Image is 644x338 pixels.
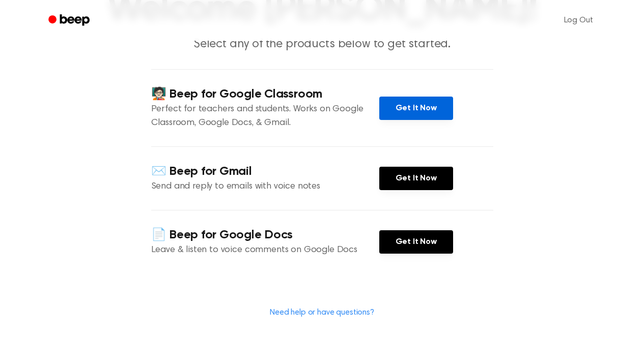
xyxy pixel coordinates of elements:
a: Get It Now [379,97,453,120]
p: Perfect for teachers and students. Works on Google Classroom, Google Docs, & Gmail. [151,103,379,130]
h4: 📄 Beep for Google Docs [151,227,379,243]
a: Beep [41,11,99,30]
p: Select any of the products below to get started. [127,36,518,53]
a: Get It Now [379,230,453,254]
h4: ✉️ Beep for Gmail [151,163,379,180]
p: Send and reply to emails with voice notes [151,180,379,194]
h4: 🧑🏻‍🏫 Beep for Google Classroom [151,86,379,103]
a: Need help or have questions? [270,309,374,317]
a: Log Out [554,8,603,33]
p: Leave & listen to voice comments on Google Docs [151,243,379,257]
a: Get It Now [379,167,453,190]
